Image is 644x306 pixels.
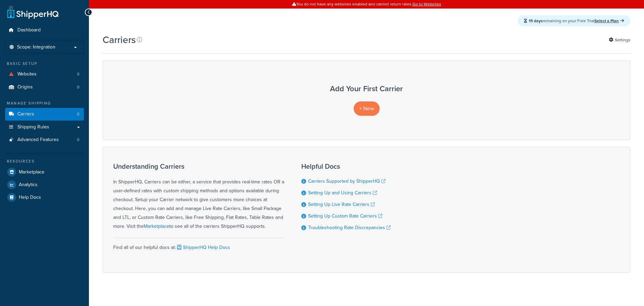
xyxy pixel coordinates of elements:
[19,169,44,175] span: Marketplace
[529,18,543,24] strong: 15 days
[5,81,84,94] a: Origins 0
[5,68,84,81] a: Websites 0
[594,18,624,24] a: Select a Plan
[17,137,59,143] span: Advanced Features
[5,121,84,134] a: Shipping Rules
[17,124,49,130] span: Shipping Rules
[5,158,84,164] div: Resources
[17,111,34,117] span: Carriers
[103,33,136,46] h1: Carriers
[113,163,284,170] h3: Understanding Carriers
[5,108,84,121] a: Carriers 0
[518,15,630,26] div: remaining on your Free Trial
[5,61,84,67] div: Basic Setup
[17,27,41,33] span: Dashboard
[5,134,84,146] li: Advanced Features
[308,212,382,220] a: Setting Up Custom Rate Carriers
[176,244,230,251] a: ShipperHQ Help Docs
[5,179,84,191] a: Analytics
[17,84,33,90] span: Origins
[5,68,84,81] li: Websites
[144,223,169,230] a: Marketplace
[308,178,385,185] a: Carriers Supported by ShipperHQ
[412,1,441,7] a: Go to Websites
[5,100,84,106] div: Manage Shipping
[7,5,58,19] a: ShipperHQ Home
[354,101,380,115] a: + New
[113,163,284,231] div: In ShipperHQ, Carriers can be either, a service that provides real-time rates OR a user-defined r...
[308,189,377,196] a: Setting Up and Using Carriers
[77,111,79,117] span: 0
[308,224,391,231] a: Troubleshooting Rate Discrepancies
[609,35,630,45] a: Settings
[110,85,623,93] h3: Add Your First Carrier
[8,72,15,76] i: You do not have any websites enabled and cannot return rates
[17,44,55,50] span: Scope: Integration
[19,195,41,200] span: Help Docs
[5,134,84,146] a: Advanced Features 0
[308,201,375,208] a: Setting Up Live Rate Carriers
[5,81,84,94] li: Origins
[113,238,284,252] div: Find all of our helpful docs at:
[5,108,84,121] li: Carriers
[17,71,37,77] span: Websites
[77,137,79,143] span: 0
[77,84,79,90] span: 0
[5,191,84,204] a: Help Docs
[5,166,84,178] a: Marketplace
[19,182,38,188] span: Analytics
[301,163,391,170] h3: Helpful Docs
[77,71,79,77] span: 0
[5,24,84,37] a: Dashboard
